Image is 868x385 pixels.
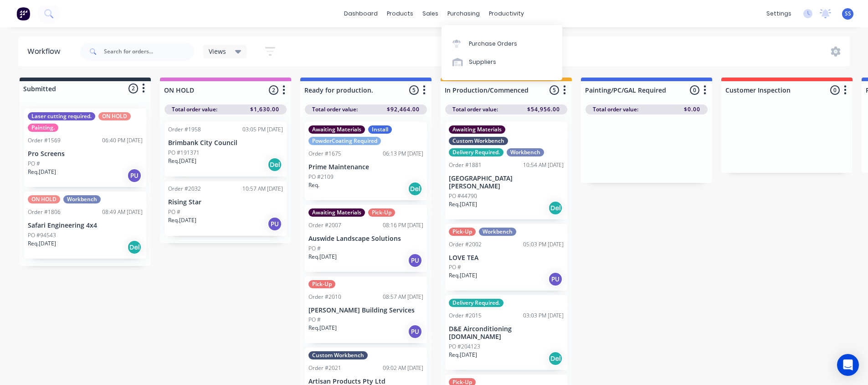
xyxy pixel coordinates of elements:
div: Del [267,157,282,172]
div: Awaiting MaterialsPick-UpOrder #200708:16 PM [DATE]Auswide Landscape SolutionsPO #Req.[DATE]PU [305,205,427,272]
div: 06:13 PM [DATE] [383,150,423,158]
div: Del [127,240,142,255]
span: $54,956.00 [527,105,560,114]
div: PowderCoating Required [308,137,381,145]
p: Req. [DATE] [449,271,477,280]
div: Awaiting Materials [308,125,365,134]
div: Custom Workbench [449,137,508,145]
span: Views [209,47,226,56]
p: Auswide Landscape Solutions [308,235,423,243]
span: Total order value: [452,105,498,114]
a: dashboard [339,7,382,21]
div: Order #1806 [28,208,61,216]
p: PO # [449,263,461,271]
div: Order #1881 [449,161,482,169]
div: Awaiting MaterialsInstallPowderCoating RequiredOrder #167506:13 PM [DATE]Prime MaintenancePO #210... [305,122,427,200]
div: Delivery Required. [449,299,503,307]
div: Awaiting Materials [308,208,365,217]
div: 09:02 AM [DATE] [383,364,423,372]
div: products [382,7,418,21]
p: PO # [308,316,321,324]
p: Req. [308,181,319,189]
p: PO #191371 [168,149,200,157]
div: Order #1958 [168,125,201,134]
div: Order #2010 [308,293,341,301]
div: PU [548,272,563,286]
div: Order #2002 [449,240,482,249]
div: Pick-Up [368,208,395,217]
span: $0.00 [684,105,700,114]
p: [PERSON_NAME] Building Services [308,307,423,314]
div: Painting. [28,124,58,132]
div: Purchase Orders [469,40,517,48]
span: Total order value: [172,105,217,114]
p: Req. [DATE] [28,239,56,248]
div: Order #2032 [168,185,201,193]
div: 03:05 PM [DATE] [242,125,283,134]
div: 08:16 PM [DATE] [383,221,423,229]
span: $92,464.00 [387,105,420,114]
p: Req. [DATE] [168,157,196,165]
div: settings [762,7,796,21]
div: Del [408,182,422,196]
div: Pick-Up [308,280,335,288]
div: Laser cutting required.ON HOLDPainting.Order #156906:40 PM [DATE]Pro ScreensPO #Req.[DATE]PU [24,109,146,187]
p: PO #2109 [308,173,334,181]
div: Pick-UpWorkbenchOrder #200205:03 PM [DATE]LOVE TEAPO #Req.[DATE]PU [445,224,567,291]
p: Brimbank City Council [168,139,283,147]
input: Search for orders... [104,42,194,61]
div: Pick-UpOrder #201008:57 AM [DATE][PERSON_NAME] Building ServicesPO #Req.[DATE]PU [305,276,427,343]
div: Order #1569 [28,136,61,145]
a: Purchase Orders [442,34,562,52]
p: Pro Screens [28,150,143,158]
div: Order #1675 [308,150,341,158]
div: Install [368,125,392,134]
p: Req. [DATE] [449,200,477,208]
p: Prime Maintenance [308,163,423,171]
p: PO # [308,245,321,253]
div: Awaiting Materials [449,125,505,134]
div: Order #195803:05 PM [DATE]Brimbank City CouncilPO #191371Req.[DATE]Del [164,122,287,177]
div: PU [127,168,142,183]
div: ON HOLD [28,195,60,203]
div: Suppliers [469,58,496,66]
p: PO #94543 [28,231,56,239]
div: purchasing [443,7,484,21]
div: Custom Workbench [308,351,368,359]
p: PO # [28,160,40,168]
p: D&E Airconditioning [DOMAIN_NAME] [449,325,564,341]
div: Workbench [479,228,516,236]
div: Order #2021 [308,364,341,372]
p: PO #204123 [449,343,480,351]
div: Workflow [27,46,65,57]
div: Del [548,351,563,366]
div: Del [548,201,563,215]
p: Req. [DATE] [308,324,337,332]
div: 05:03 PM [DATE] [523,240,564,249]
div: Order #2007 [308,221,341,229]
div: 08:57 AM [DATE] [383,293,423,301]
div: Workbench [63,195,101,203]
span: $1,630.00 [250,105,279,114]
p: Req. [DATE] [308,253,337,261]
p: PO # [168,208,180,216]
img: Factory [16,7,30,21]
div: PU [408,324,422,339]
div: Delivery Required. [449,148,503,156]
p: Rising Star [168,198,283,206]
div: Workbench [507,148,544,156]
div: 06:40 PM [DATE] [102,136,143,145]
span: Total order value: [593,105,638,114]
div: ON HOLD [98,112,131,120]
div: 10:54 AM [DATE] [523,161,564,169]
div: Laser cutting required. [28,112,95,120]
div: 10:57 AM [DATE] [242,185,283,193]
div: Order #2015 [449,312,482,320]
p: Req. [DATE] [449,351,477,359]
p: [GEOGRAPHIC_DATA][PERSON_NAME] [449,175,564,190]
div: Pick-Up [449,228,476,236]
span: SS [845,10,851,18]
div: ON HOLDWorkbenchOrder #180608:49 AM [DATE]Safari Engineering 4x4PO #94543Req.[DATE]Del [24,192,146,259]
p: PO #44790 [449,192,477,200]
span: Total order value: [312,105,358,114]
